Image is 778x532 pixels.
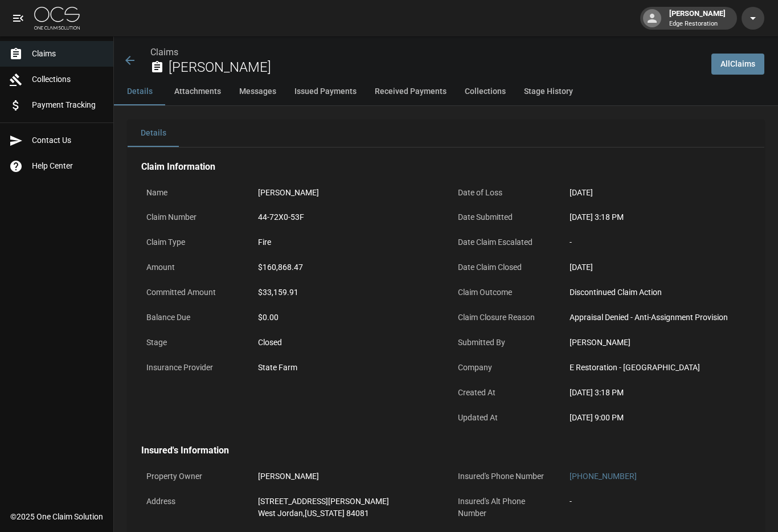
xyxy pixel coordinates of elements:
div: - [570,236,746,248]
div: - [570,496,746,508]
img: ocs-logo-white-transparent.png [34,7,80,30]
div: [DATE] [570,187,746,199]
button: Details [114,78,165,105]
span: Collections [32,73,104,85]
h2: [PERSON_NAME] [169,59,702,76]
p: Date Submitted [453,206,555,228]
span: Help Center [32,160,104,172]
div: [PERSON_NAME] [258,187,434,199]
button: Issued Payments [285,78,366,105]
a: [PHONE_NUMBER] [570,472,637,481]
p: Address [141,490,244,513]
button: Details [128,120,179,147]
div: [DATE] [570,261,746,273]
button: Collections [456,78,515,105]
div: [PERSON_NAME] [258,470,434,482]
span: Claims [32,48,104,60]
p: Stage [141,332,244,354]
div: Closed [258,337,434,349]
button: Stage History [515,78,582,105]
span: Payment Tracking [32,99,104,111]
a: AllClaims [711,54,764,75]
p: Amount [141,256,244,279]
p: Created At [453,382,555,404]
p: Company [453,357,555,379]
div: © 2025 One Claim Solution [10,511,103,522]
button: Attachments [165,78,230,105]
a: Claims [150,47,178,58]
p: Insured's Phone Number [453,465,555,488]
p: Property Owner [141,465,244,488]
div: State Farm [258,362,434,374]
p: Committed Amount [141,281,244,304]
div: [PERSON_NAME] [665,8,730,28]
p: Updated At [453,407,555,429]
h4: Claim Information [141,161,751,173]
div: [PERSON_NAME] [570,337,746,349]
div: Appraisal Denied - Anti-Assignment Provision [570,312,746,324]
p: Insured's Alt Phone Number [453,490,555,525]
div: [STREET_ADDRESS][PERSON_NAME] [258,496,434,508]
button: open drawer [7,7,30,30]
button: Messages [230,78,285,105]
div: [DATE] 3:18 PM [570,211,746,223]
div: $160,868.47 [258,261,434,273]
span: Contact Us [32,134,104,146]
div: anchor tabs [114,78,778,105]
div: details tabs [128,120,764,147]
nav: breadcrumb [150,46,702,59]
div: West Jordan , [US_STATE] 84081 [258,508,434,519]
p: Claim Type [141,231,244,253]
button: Received Payments [366,78,456,105]
div: [DATE] 3:18 PM [570,387,746,399]
p: Date Claim Closed [453,256,555,279]
p: Name [141,182,244,204]
p: Claim Number [141,206,244,228]
div: Fire [258,236,434,248]
h4: Insured's Information [141,445,751,456]
p: Submitted By [453,332,555,354]
div: 44-72X0-53F [258,211,434,223]
p: Date of Loss [453,182,555,204]
p: Insurance Provider [141,357,244,379]
div: $0.00 [258,312,434,324]
p: Balance Due [141,306,244,329]
p: Edge Restoration [669,19,726,29]
p: Claim Closure Reason [453,306,555,329]
p: Date Claim Escalated [453,231,555,253]
div: $33,159.91 [258,287,434,298]
div: [DATE] 9:00 PM [570,412,746,424]
div: Discontinued Claim Action [570,287,746,298]
div: E Restoration - [GEOGRAPHIC_DATA] [570,362,746,374]
p: Claim Outcome [453,281,555,304]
